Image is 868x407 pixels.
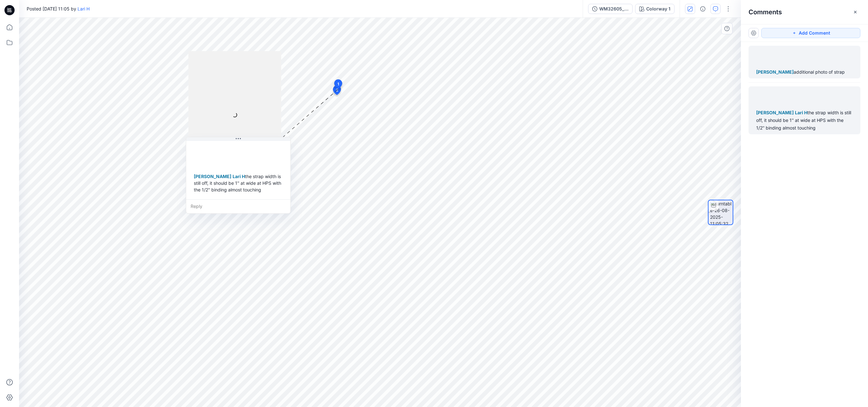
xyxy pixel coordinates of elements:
[27,5,90,12] span: Posted [DATE] 11:05 by
[756,69,794,75] span: [PERSON_NAME]
[186,199,290,213] div: Reply
[710,200,733,224] img: turntable-26-08-2025-11:05:32
[698,4,708,14] button: Details
[337,81,339,87] span: 1
[756,68,853,76] div: additional photo of strap
[646,5,670,12] div: Colorway 1
[756,109,853,132] div: the strap width is still off, it should be 1'' at wide at HPS with the 1/2'' binding almost touching
[749,8,782,16] h2: Comments
[191,170,285,196] div: the strap width is still off, it should be 1'' at wide at HPS with the 1/2'' binding almost touching
[233,174,245,179] span: Lari H
[78,6,90,11] a: Lari H
[194,174,231,179] span: [PERSON_NAME]
[635,4,675,14] button: Colorway 1
[761,28,860,38] button: Add Comment
[756,110,794,115] span: [PERSON_NAME]
[599,5,628,12] div: WM32605_DEV_REV1
[588,4,633,14] button: WM32605_DEV_REV1
[795,110,807,115] span: Lari H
